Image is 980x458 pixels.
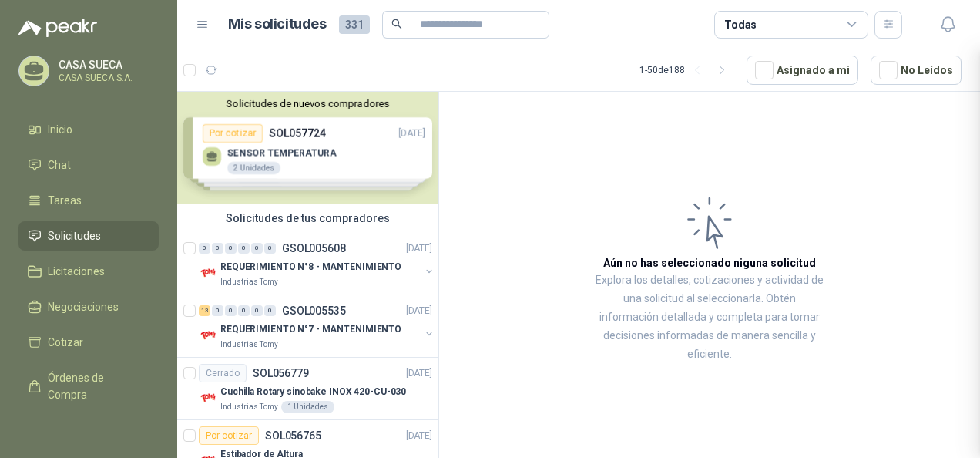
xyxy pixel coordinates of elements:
a: Licitaciones [18,257,159,286]
a: Cotizar [18,328,159,357]
a: Chat [18,150,159,180]
span: Negociaciones [48,298,119,315]
a: Inicio [18,115,159,144]
span: search [391,19,402,29]
span: Órdenes de Compra [48,369,144,403]
span: Inicio [48,121,72,138]
a: Negociaciones [18,292,159,322]
span: Tareas [48,192,82,209]
span: Chat [48,157,71,173]
span: 331 [339,15,370,34]
span: Cotizar [48,334,83,351]
a: Remisiones [18,416,159,445]
h1: Mis solicitudes [228,13,327,35]
img: Logo peakr [18,19,97,37]
p: CASA SUECA [59,59,155,70]
a: Tareas [18,186,159,215]
a: Solicitudes [18,221,159,251]
div: Todas [724,16,757,33]
span: Licitaciones [48,263,105,280]
span: Solicitudes [48,227,101,244]
a: Órdenes de Compra [18,363,159,409]
p: CASA SUECA S.A. [59,73,155,83]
